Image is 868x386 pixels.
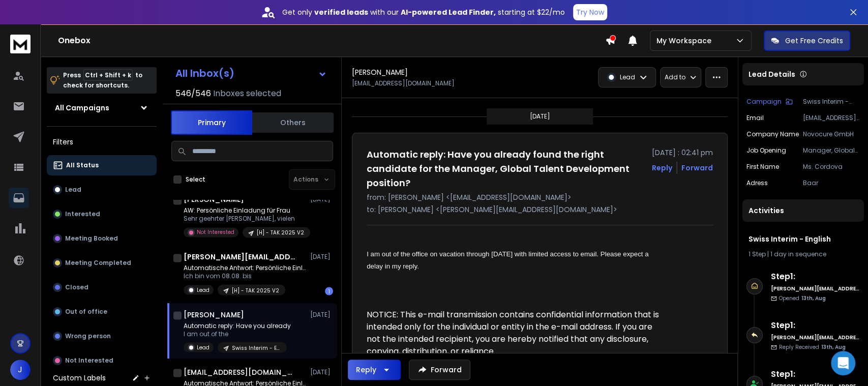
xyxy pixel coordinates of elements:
[53,373,106,383] h3: Custom Labels
[652,163,672,173] button: Reply
[352,79,455,87] p: [EMAIL_ADDRESS][DOMAIN_NAME]
[746,98,793,106] button: Campaign
[47,180,157,200] button: Lead
[749,69,795,79] p: Lead Details
[665,73,685,81] p: Add to
[771,368,860,380] h6: Step 1 :
[184,321,291,330] p: Automatic reply: Have you already
[175,87,211,100] span: 546 / 546
[186,175,205,184] label: Select
[803,179,860,187] p: Baar
[573,4,607,20] button: Try Now
[184,252,295,262] h1: [PERSON_NAME][EMAIL_ADDRESS][DOMAIN_NAME]
[681,163,713,173] div: Forward
[803,98,860,106] p: Swiss Interim - English
[746,146,786,155] p: Job Opening
[47,350,157,371] button: Not Interested
[47,253,157,273] button: Meeting Completed
[65,186,81,194] p: Lead
[576,7,604,17] p: Try Now
[352,67,408,77] h1: [PERSON_NAME]
[232,286,279,294] p: [H] - TAK 2025 V2
[47,135,157,149] h3: Filters
[348,360,401,380] button: Reply
[656,36,715,46] p: My Workspace
[66,161,99,169] p: All Status
[213,87,281,100] h3: Inboxes selected
[314,7,368,17] strong: verified leads
[770,250,826,258] span: 1 day in sequence
[171,110,252,135] button: Primary
[83,69,133,81] span: Ctrl + Shift + k
[530,112,550,121] p: [DATE]
[749,250,858,258] div: |
[779,294,826,302] p: Opened
[10,35,31,53] img: logo
[803,114,860,122] p: [EMAIL_ADDRESS][DOMAIN_NAME]
[184,367,295,377] h1: [EMAIL_ADDRESS][DOMAIN_NAME]
[10,360,31,380] button: J
[620,73,635,81] p: Lead
[310,253,333,261] p: [DATE]
[742,199,864,222] div: Activities
[803,130,860,138] p: Novocure GmbH
[746,114,764,122] p: Email
[47,155,157,175] button: All Status
[65,357,113,365] p: Not Interested
[367,192,713,202] p: from: [PERSON_NAME] <[EMAIL_ADDRESS][DOMAIN_NAME]>
[65,210,100,218] p: Interested
[232,344,281,351] p: Swiss Interim - English
[184,215,306,223] p: Sehr geehrter [PERSON_NAME], vielen
[803,146,860,155] p: Manager, Global Talent Development
[167,63,335,83] button: All Inbox(s)
[65,234,118,243] p: Meeting Booked
[65,259,131,267] p: Meeting Completed
[252,111,334,134] button: Others
[771,334,860,341] h6: [PERSON_NAME][EMAIL_ADDRESS][DOMAIN_NAME]
[746,130,799,138] p: Company Name
[779,343,846,351] p: Reply Received
[771,319,860,332] h6: Step 1 :
[310,310,333,318] p: [DATE]
[325,287,333,295] div: 1
[367,204,713,215] p: to: [PERSON_NAME] <[PERSON_NAME][EMAIL_ADDRESS][DOMAIN_NAME]>
[771,285,860,292] h6: [PERSON_NAME][EMAIL_ADDRESS][DOMAIN_NAME]
[257,229,304,236] p: [H] - TAK 2025 V2
[801,294,826,302] span: 13th, Aug
[764,31,850,51] button: Get Free Credits
[197,286,209,293] p: Lead
[47,277,157,298] button: Closed
[367,250,650,270] span: I am out of the office on vacation through [DATE] with limited access to email. Please expect a d...
[356,365,376,375] div: Reply
[184,309,244,319] h1: [PERSON_NAME]
[47,326,157,346] button: Wrong person
[771,271,860,283] h6: Step 1 :
[47,204,157,224] button: Interested
[65,332,111,340] p: Wrong person
[785,36,843,46] p: Get Free Credits
[55,103,109,113] h1: All Campaigns
[197,228,234,236] p: Not Interested
[175,68,234,78] h1: All Inbox(s)
[197,343,209,351] p: Lead
[746,179,768,187] p: Adress
[310,368,333,376] p: [DATE]
[749,234,858,244] h1: Swiss Interim - English
[803,163,860,171] p: Ms. Cordova
[282,7,565,17] p: Get only with our starting at $22/mo
[746,163,779,171] p: First Name
[831,351,855,375] div: Open Intercom Messenger
[47,98,157,118] button: All Campaigns
[58,35,605,47] h1: Onebox
[65,283,88,291] p: Closed
[821,343,846,351] span: 13th, Aug
[47,228,157,249] button: Meeting Booked
[184,206,306,215] p: AW: Persönliche Einladung für Frau
[184,264,306,272] p: Automatische Antwort: Persönliche Einladung für
[63,70,142,91] p: Press to check for shortcuts.
[47,302,157,322] button: Out of office
[401,7,496,17] strong: AI-powered Lead Finder,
